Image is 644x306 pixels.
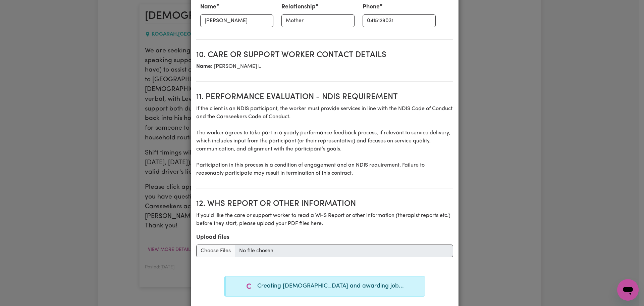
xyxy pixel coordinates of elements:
input: e.g. Daughter [281,14,355,27]
label: Phone [363,3,380,11]
b: Name: [196,64,213,69]
label: Upload files [196,233,229,242]
label: Name [200,3,216,11]
h2: 12. WHS Report or Other Information [196,199,453,209]
p: If you'd like the care or support worker to read a WHS Report or other information (therapist rep... [196,212,453,228]
h2: 11. Performance evaluation - NDIS requirement [196,92,453,102]
iframe: Button to launch messaging window [617,279,639,301]
p: If the client is an NDIS participant, the worker must provide services in line with the NDIS Code... [196,105,453,177]
p: Creating [DEMOGRAPHIC_DATA] and awarding job... [257,282,404,291]
label: Relationship [281,3,316,11]
input: e.g. Amber Smith [200,14,273,27]
p: [PERSON_NAME] L [196,62,453,71]
h2: 10. Care or support worker contact details [196,50,453,60]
